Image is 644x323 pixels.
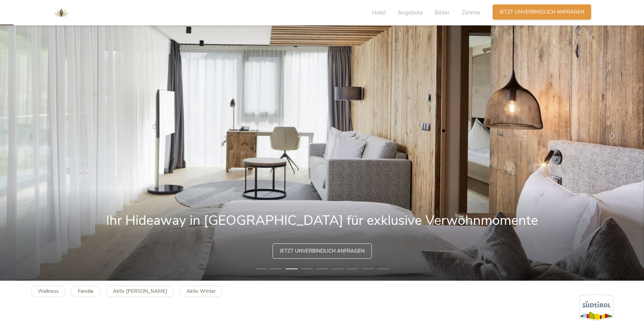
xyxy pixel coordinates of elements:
img: Südtirol [579,294,613,321]
span: Jetzt unverbindlich anfragen [280,247,365,255]
img: AMONTI & LUNARIS Wellnessresort [51,3,71,23]
a: AMONTI & LUNARIS Wellnessresort [51,10,71,15]
a: Wellness [31,286,66,297]
span: Hotel [372,9,386,17]
b: Wellness [38,288,59,295]
a: Aktiv [PERSON_NAME] [106,286,174,297]
span: Bilder [435,9,450,17]
span: Zimmer [461,9,481,17]
b: Familie [78,288,93,295]
b: Aktiv Winter [187,288,216,295]
a: Aktiv Winter [179,286,223,297]
a: Familie [71,286,101,297]
b: Aktiv [PERSON_NAME] [113,288,167,295]
span: Jetzt unverbindlich anfragen [499,8,584,16]
span: Angebote [398,9,423,17]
